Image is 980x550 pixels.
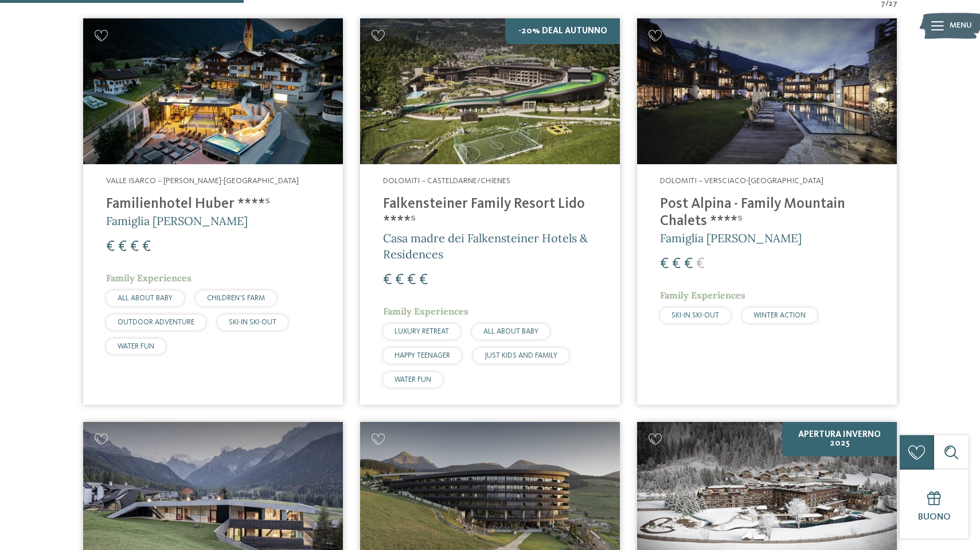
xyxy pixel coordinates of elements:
span: WATER FUN [395,376,431,384]
h4: Post Alpina - Family Mountain Chalets ****ˢ [660,196,874,230]
span: WINTER ACTION [753,312,806,319]
span: ALL ABOUT BABY [483,328,538,335]
img: Cercate un hotel per famiglie? Qui troverete solo i migliori! [360,18,620,165]
img: Post Alpina - Family Mountain Chalets ****ˢ [637,18,897,165]
span: WATER FUN [118,343,154,350]
a: Cercate un hotel per famiglie? Qui troverete solo i migliori! Dolomiti – Versciaco-[GEOGRAPHIC_DA... [637,18,897,405]
span: Dolomiti – Versciaco-[GEOGRAPHIC_DATA] [660,177,823,185]
span: € [118,239,127,254]
h4: Falkensteiner Family Resort Lido ****ˢ [383,196,597,230]
span: € [130,239,139,254]
span: Casa madre dei Falkensteiner Hotels & Residences [383,231,588,261]
span: € [383,273,392,288]
span: Family Experiences [660,289,745,301]
img: Cercate un hotel per famiglie? Qui troverete solo i migliori! [83,18,343,165]
span: Family Experiences [106,272,192,284]
span: Family Experiences [383,305,468,317]
span: € [407,273,416,288]
span: ALL ABOUT BABY [118,295,173,302]
span: € [106,239,115,254]
h4: Familienhotel Huber ****ˢ [106,196,320,213]
span: CHILDREN’S FARM [207,295,265,302]
a: Cercate un hotel per famiglie? Qui troverete solo i migliori! Valle Isarco – [PERSON_NAME]-[GEOGR... [83,18,343,405]
span: Valle Isarco – [PERSON_NAME]-[GEOGRAPHIC_DATA] [106,177,299,185]
span: JUST KIDS AND FAMILY [485,352,557,359]
span: HAPPY TEENAGER [395,352,450,359]
span: € [684,257,693,272]
a: Cercate un hotel per famiglie? Qui troverete solo i migliori! -20% Deal Autunno Dolomiti – Castel... [360,18,620,405]
span: Famiglia [PERSON_NAME] [106,214,248,228]
span: LUXURY RETREAT [395,328,449,335]
span: OUTDOOR ADVENTURE [118,319,194,326]
span: € [672,257,681,272]
span: € [660,257,669,272]
span: € [142,239,151,254]
span: € [696,257,705,272]
span: Famiglia [PERSON_NAME] [660,231,802,245]
span: € [395,273,404,288]
span: Buono [918,513,951,522]
span: SKI-IN SKI-OUT [229,319,276,326]
span: Dolomiti – Casteldarne/Chienes [383,177,510,185]
a: Buono [900,470,969,539]
span: SKI-IN SKI-OUT [671,312,719,319]
span: € [419,273,428,288]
